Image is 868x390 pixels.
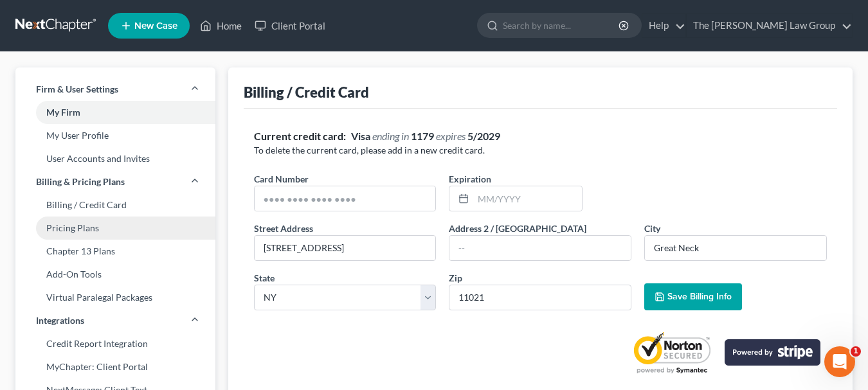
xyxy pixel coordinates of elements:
[36,83,118,96] span: Firm & User Settings
[449,236,631,260] input: --
[644,283,742,310] button: Save Billing Info
[254,130,346,142] strong: Current credit card:
[134,21,177,31] span: New Case
[351,130,370,142] strong: Visa
[254,144,827,157] p: To delete the current card, please add in a new credit card.
[372,130,409,142] span: ending in
[667,291,732,302] span: Save Billing Info
[15,217,215,240] a: Pricing Plans
[645,236,826,260] input: Enter city
[824,346,855,377] iframe: Intercom live chat
[36,314,84,327] span: Integrations
[629,331,714,375] img: Powered by Symantec
[687,14,852,37] a: The [PERSON_NAME] Law Group
[254,173,309,184] span: Card Number
[254,223,313,234] span: Street Address
[255,236,436,260] input: Enter street address
[467,130,500,142] strong: 5/2029
[15,101,215,124] a: My Firm
[15,263,215,286] a: Add-On Tools
[255,186,436,211] input: ●●●● ●●●● ●●●● ●●●●
[449,272,462,283] span: Zip
[642,14,685,37] a: Help
[15,124,215,147] a: My User Profile
[254,272,275,283] span: State
[411,130,434,142] strong: 1179
[503,13,620,37] input: Search by name...
[15,193,215,217] a: Billing / Credit Card
[644,223,660,234] span: City
[36,175,125,188] span: Billing & Pricing Plans
[449,223,586,234] span: Address 2 / [GEOGRAPHIC_DATA]
[449,285,631,310] input: XXXXX
[851,346,861,357] span: 1
[15,240,215,263] a: Chapter 13 Plans
[15,147,215,170] a: User Accounts and Invites
[248,14,332,37] a: Client Portal
[244,83,369,102] div: Billing / Credit Card
[194,14,248,37] a: Home
[15,170,215,193] a: Billing & Pricing Plans
[15,355,215,378] a: MyChapter: Client Portal
[449,173,491,184] span: Expiration
[15,286,215,309] a: Virtual Paralegal Packages
[629,331,714,375] a: Norton Secured privacy certification
[15,332,215,355] a: Credit Report Integration
[15,78,215,101] a: Firm & User Settings
[15,309,215,332] a: Integrations
[473,186,582,211] input: MM/YYYY
[436,130,466,142] span: expires
[725,339,820,366] img: stripe-logo-2a7f7e6ca78b8645494d24e0ce0d7884cb2b23f96b22fa3b73b5b9e177486001.png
